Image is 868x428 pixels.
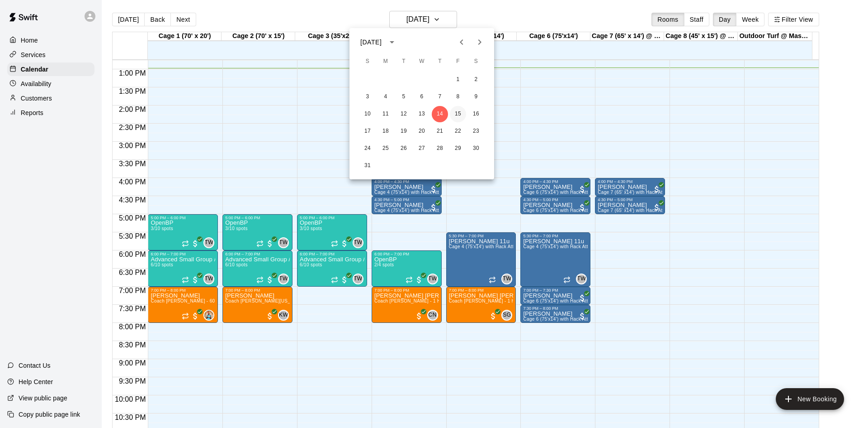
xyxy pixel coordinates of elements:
span: Monday [377,53,394,71]
button: 2 [468,72,484,88]
button: 9 [468,89,484,105]
button: 13 [414,106,430,122]
button: calendar view is open, switch to year view [384,34,400,50]
button: 14 [432,106,448,122]
button: 11 [377,106,394,122]
button: 17 [359,123,376,139]
span: Saturday [468,53,484,71]
button: 15 [450,106,466,122]
button: 18 [377,123,394,139]
button: 31 [359,158,376,174]
button: 23 [468,123,484,139]
button: 20 [414,123,430,139]
button: 21 [432,123,448,139]
button: Previous month [453,33,471,51]
button: 24 [359,140,376,157]
button: 27 [414,140,430,157]
button: 26 [396,140,412,157]
span: Wednesday [414,53,430,71]
button: 25 [377,140,394,157]
div: [DATE] [360,38,382,47]
span: Thursday [432,53,448,71]
button: 10 [359,106,376,122]
button: 16 [468,106,484,122]
button: 30 [468,140,484,157]
button: Next month [471,33,489,51]
button: 12 [396,106,412,122]
button: 4 [377,89,394,105]
button: 8 [450,89,466,105]
button: 6 [414,89,430,105]
span: Sunday [359,53,376,71]
span: Friday [450,53,466,71]
button: 22 [450,123,466,139]
button: 3 [359,89,376,105]
button: 7 [432,89,448,105]
button: 29 [450,140,466,157]
span: Tuesday [396,53,412,71]
button: 1 [450,72,466,88]
button: 19 [396,123,412,139]
button: 28 [432,140,448,157]
button: 5 [396,89,412,105]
